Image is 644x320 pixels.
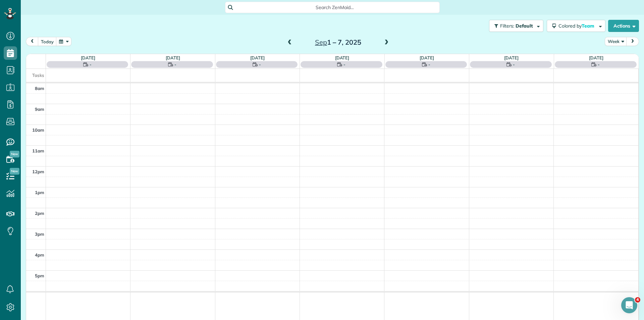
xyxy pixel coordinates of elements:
[35,106,44,112] span: 9am
[504,55,519,60] a: [DATE]
[26,37,39,46] button: prev
[598,61,600,68] span: -
[35,86,44,91] span: 8am
[90,61,92,68] span: -
[558,23,597,29] span: Colored by
[35,252,44,258] span: 4pm
[296,39,380,46] h2: 1 – 7, 2025
[35,231,44,237] span: 3pm
[486,20,543,32] a: Filters: Default
[547,20,605,32] button: Colored byTeam
[38,37,57,46] button: today
[35,273,44,278] span: 5pm
[489,20,543,32] button: Filters: Default
[513,61,515,68] span: -
[35,211,44,216] span: 2pm
[32,127,44,133] span: 10am
[621,297,637,313] iframe: Intercom live chat
[10,151,19,157] span: New
[174,61,176,68] span: -
[10,168,19,175] span: New
[81,55,95,60] a: [DATE]
[626,37,639,46] button: next
[259,61,261,68] span: -
[32,169,44,174] span: 12pm
[35,190,44,195] span: 1pm
[250,55,265,60] a: [DATE]
[635,297,640,303] span: 4
[166,55,180,60] a: [DATE]
[516,23,533,29] span: Default
[420,55,434,60] a: [DATE]
[605,37,627,46] button: Week
[315,38,327,46] span: Sep
[335,55,350,60] a: [DATE]
[343,61,345,68] span: -
[500,23,514,29] span: Filters:
[32,148,44,153] span: 11am
[608,20,639,32] button: Actions
[32,73,44,78] span: Tasks
[428,61,430,68] span: -
[582,23,595,29] span: Team
[589,55,603,60] a: [DATE]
